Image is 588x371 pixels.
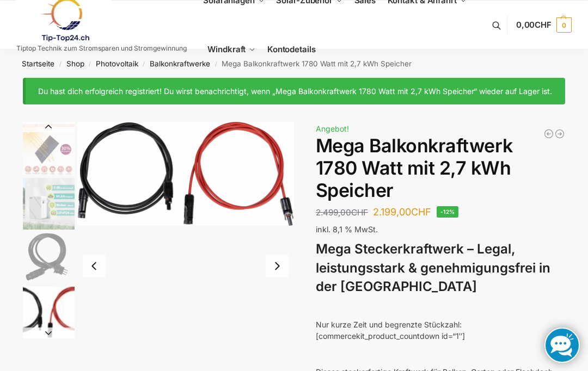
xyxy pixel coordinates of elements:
span: Kontodetails [267,44,316,54]
a: Windkraft [203,25,260,74]
img: BDS1000 [294,122,511,285]
span: Windkraft [207,44,246,54]
li: 4 / 9 [20,122,75,176]
span: CHF [351,207,368,218]
li: 5 / 9 [20,176,75,231]
a: 0,00CHF 0 [516,9,572,41]
li: 8 / 9 [294,122,511,285]
span: inkl. 8,1 % MwSt. [316,225,378,234]
img: Leise und Wartungsfrei [23,178,75,230]
p: Tiptop Technik zum Stromsparen und Stromgewinnung [16,45,187,52]
li: 6 / 9 [20,231,75,285]
img: Anschlusskabel-3meter [23,232,75,284]
a: Startseite [22,59,54,68]
img: Bificial 30 % mehr Leistung [23,123,75,175]
li: 7 / 9 [77,122,294,225]
span: -12% [437,206,459,218]
div: Du hast dich erfolgreich registriert! Du wirst benachrichtigt, wenn „Mega Balkonkraftwerk 1780 Wa... [23,78,565,104]
a: Balkonkraftwerke [150,59,210,68]
span: 0 [556,17,572,33]
a: Photovoltaik [96,59,138,68]
img: Anschlusskabel [23,287,75,338]
bdi: 2.199,00 [373,206,431,218]
strong: Mega Steckerkraftwerk – Legal, leistungsstark & genehmigungsfrei in der [GEOGRAPHIC_DATA] [316,241,550,295]
img: Anschlusskabel [77,122,294,225]
a: Shop [66,59,84,68]
button: Previous slide [23,121,75,132]
bdi: 2.499,00 [316,207,368,218]
span: / [138,60,150,69]
button: Next slide [23,327,75,338]
span: Angebot! [316,124,349,133]
a: Balkonkraftwerk 600/810 Watt Fullblack [543,128,554,139]
a: Kontodetails [263,25,320,74]
span: CHF [535,20,552,30]
h1: Mega Balkonkraftwerk 1780 Watt mit 2,7 kWh Speicher [316,135,565,201]
button: Next slide [266,255,289,277]
span: / [84,60,96,69]
span: 0,00 [516,20,552,30]
a: 890/600 Watt Solarkraftwerk + 2,7 KW Batteriespeicher Genehmigungsfrei [554,128,565,139]
li: 7 / 9 [20,285,75,339]
span: CHF [411,206,431,218]
p: Nur kurze Zeit und begrenzte Stückzahl: [commercekit_product_countdown id=“1″] [316,319,565,342]
button: Previous slide [83,255,106,277]
span: / [54,60,66,69]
